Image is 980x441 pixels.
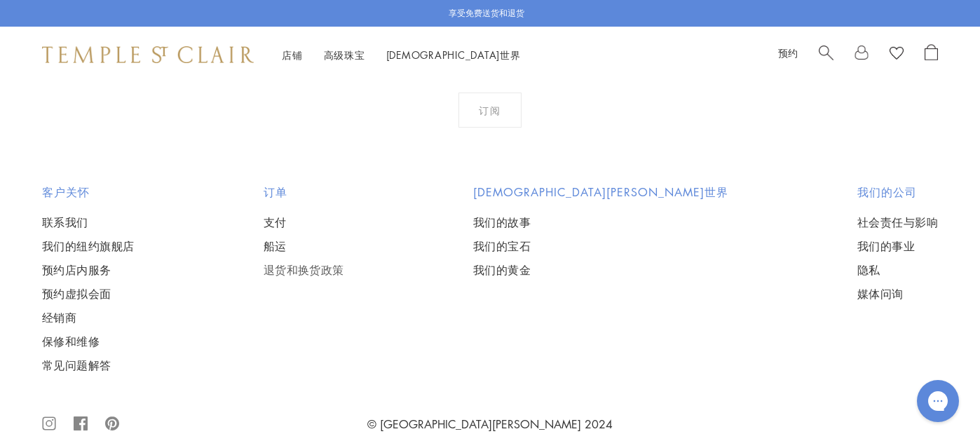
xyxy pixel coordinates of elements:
[473,262,531,278] font: 我们的黄金
[264,262,344,278] a: 退货和换货政策
[324,48,365,62] a: 高级珠宝高级珠宝
[282,48,303,62] font: 店铺
[386,48,521,62] a: [DEMOGRAPHIC_DATA]世界[DEMOGRAPHIC_DATA]世界
[473,238,531,254] font: 我们的宝石
[264,238,344,254] a: 船运
[473,238,728,254] a: 我们的宝石
[264,238,287,254] font: 船运
[449,8,524,18] font: 享受免费送货和退货
[857,215,938,230] a: 社会责任与影响
[890,44,904,65] a: 查看愿望清单
[42,334,100,349] font: 保修和维修
[42,358,135,373] a: 常见问题解答
[42,358,111,373] font: 常见问题解答
[264,184,287,200] font: 订单
[778,46,798,60] a: 预约
[473,262,728,278] a: 我们的黄金
[819,44,833,65] a: 搜索
[367,416,613,432] a: © [GEOGRAPHIC_DATA][PERSON_NAME] 2024
[857,262,938,278] a: 隐私
[42,262,135,278] a: 预约店内服务
[42,184,90,200] font: 客户关怀
[42,286,111,301] font: 预约虚拟会面
[857,238,938,254] a: 我们的事业
[925,44,938,65] a: 打开购物袋
[42,286,135,301] a: 预约虚拟会面
[473,215,531,230] font: 我们的故事
[42,262,111,278] font: 预约店内服务
[857,238,915,254] font: 我们的事业
[42,238,135,254] a: 我们的纽约旗舰店
[264,215,287,230] font: 支付
[324,48,365,62] font: 高级珠宝
[282,46,521,64] nav: 主导航
[264,215,344,230] a: 支付
[857,286,938,301] a: 媒体问询
[857,286,904,301] font: 媒体问询
[42,46,254,63] img: 圣克莱尔寺
[857,184,917,200] font: 我们的公司
[42,310,135,325] a: 经销商
[42,334,135,349] a: 保修和维修
[473,184,728,200] font: [DEMOGRAPHIC_DATA][PERSON_NAME]世界
[910,375,966,427] iframe: Gorgias 实时聊天信使
[857,262,880,278] font: 隐私
[42,310,76,325] font: 经销商
[473,215,728,230] a: 我们的故事
[42,215,88,230] font: 联系我们
[42,215,135,230] a: 联系我们
[479,103,501,117] font: 订阅
[386,48,521,62] font: [DEMOGRAPHIC_DATA]世界
[282,48,303,62] a: 店铺店铺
